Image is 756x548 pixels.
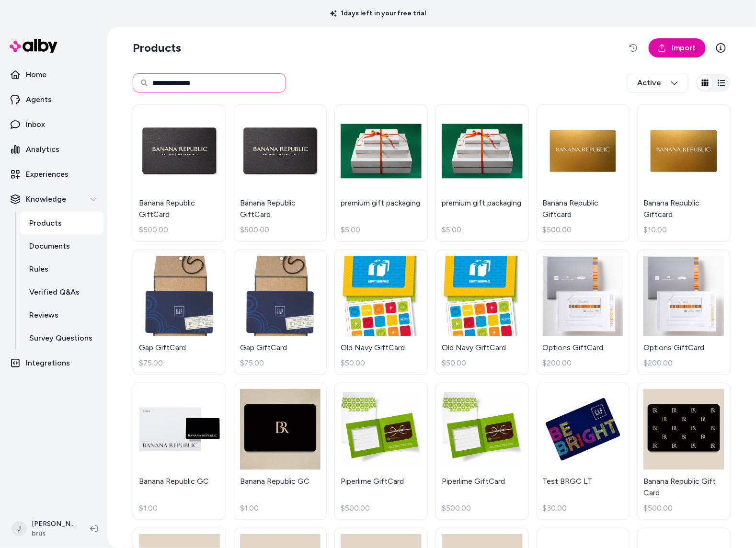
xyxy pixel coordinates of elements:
button: Knowledge [4,188,103,211]
a: Experiences [4,163,103,186]
p: Reviews [29,309,58,321]
span: J [11,521,27,537]
p: Documents [29,240,70,252]
span: brus [32,529,75,538]
a: Agents [4,88,103,111]
a: Import [649,38,706,57]
a: Old Navy GiftCardOld Navy GiftCard$50.00 [435,250,529,376]
a: Analytics [4,138,103,161]
a: Rules [20,258,103,281]
p: Experiences [26,169,69,180]
a: Home [4,63,103,86]
a: Piperlime GiftCardPiperlime GiftCard$500.00 [334,383,428,520]
p: Analytics [26,144,59,155]
a: Integrations [4,352,103,375]
img: alby Logo [10,39,57,53]
a: Options GiftCardOptions GiftCard$200.00 [537,250,630,376]
a: Banana Republic GiftcardBanana Republic Giftcard$500.00 [537,104,630,242]
a: premium gift packagingpremium gift packaging$5.00 [435,104,529,242]
a: Banana Republic Gift CardBanana Republic Gift Card$500.00 [637,383,731,520]
a: Products [20,212,103,235]
button: Active [627,73,688,93]
a: Banana Republic GiftCardBanana Republic GiftCard$500.00 [133,104,226,242]
p: Knowledge [26,194,66,205]
a: Documents [20,235,103,258]
a: Inbox [4,113,103,136]
p: Integrations [26,357,70,369]
a: Old Navy GiftCardOld Navy GiftCard$50.00 [334,250,428,376]
a: Gap GiftCardGap GiftCard$75.00 [133,250,226,376]
a: Piperlime GiftCardPiperlime GiftCard$500.00 [435,383,529,520]
a: Banana Republic GiftcardBanana Republic Giftcard$10.00 [637,104,731,242]
h2: Products [133,40,181,56]
a: Reviews [20,304,103,327]
a: Gap GiftCardGap GiftCard$75.00 [234,250,327,376]
button: J[PERSON_NAME]brus [6,514,82,544]
p: Home [26,69,46,80]
a: premium gift packagingpremium gift packaging$5.00 [334,104,428,242]
p: Verified Q&As [29,286,80,298]
a: Verified Q&As [20,281,103,304]
p: Inbox [26,119,45,130]
a: Options GiftCardOptions GiftCard$200.00 [637,250,731,376]
p: Agents [26,94,52,105]
a: Banana Republic GCBanana Republic GC$1.00 [133,383,226,520]
p: [PERSON_NAME] [32,519,75,529]
span: Import [672,42,696,54]
p: Rules [29,263,48,275]
p: 1 days left in your free trial [324,9,432,18]
a: Banana Republic GiftCardBanana Republic GiftCard$500.00 [234,104,327,242]
a: Banana Republic GCBanana Republic GC$1.00 [234,383,327,520]
a: Test BRGC LTTest BRGC LT$30.00 [537,383,630,520]
p: Survey Questions [29,332,92,344]
p: Products [29,217,62,229]
a: Survey Questions [20,327,103,350]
